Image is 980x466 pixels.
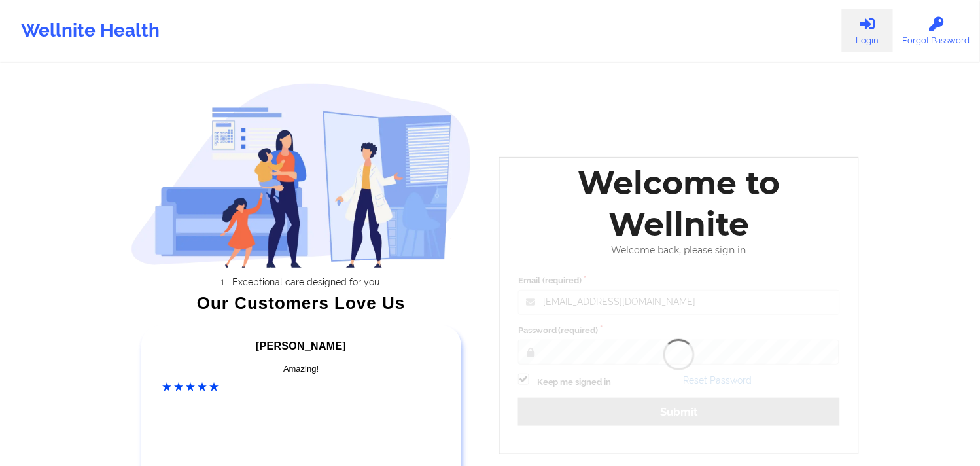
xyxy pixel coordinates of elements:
a: Forgot Password [893,9,980,52]
a: Login [842,9,893,52]
img: wellnite-auth-hero_200.c722682e.png [131,82,472,268]
div: Our Customers Love Us [131,296,472,310]
div: Welcome to Wellnite [509,162,849,245]
span: [PERSON_NAME] [256,340,346,351]
div: Amazing! [163,363,440,376]
div: Welcome back, please sign in [509,245,849,256]
li: Exceptional care designed for you. [142,277,472,287]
